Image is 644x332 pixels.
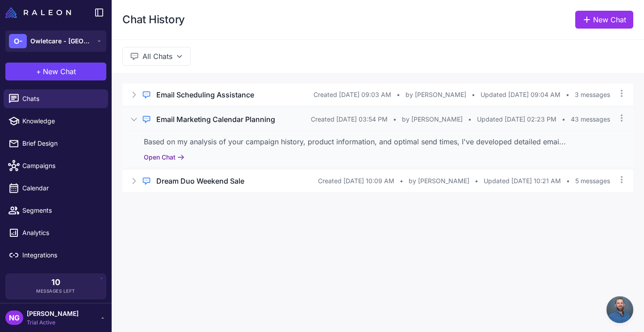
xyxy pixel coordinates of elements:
div: O- [9,34,27,48]
span: Messages Left [36,288,75,294]
span: 10 [51,278,60,286]
span: Created [DATE] 10:09 AM [318,176,394,186]
span: Analytics [22,228,101,238]
span: Campaigns [22,161,101,171]
span: Updated [DATE] 10:21 AM [484,176,561,186]
span: by [PERSON_NAME] [409,176,469,186]
span: Brief Design [22,139,101,148]
a: Calendar [4,179,108,198]
span: • [400,176,403,186]
a: Open chat [606,296,633,323]
span: • [472,90,475,100]
span: Knowledge [22,116,101,126]
a: Analytics [4,223,108,242]
span: Integrations [22,250,101,260]
span: • [393,114,397,124]
span: by [PERSON_NAME] [406,90,466,100]
span: • [397,90,400,100]
span: • [566,90,569,100]
a: Integrations [4,246,108,265]
h3: Dream Duo Weekend Sale [156,176,244,186]
a: Campaigns [4,156,108,175]
span: • [475,176,478,186]
a: Brief Design [4,134,108,153]
span: Owletcare - [GEOGRAPHIC_DATA] [30,36,93,46]
button: O-Owletcare - [GEOGRAPHIC_DATA] [5,30,106,52]
span: Updated [DATE] 02:23 PM [477,114,556,124]
span: • [562,114,565,124]
h3: Email Scheduling Assistance [156,89,254,100]
a: Knowledge [4,112,108,130]
span: New Chat [43,66,76,77]
span: by [PERSON_NAME] [402,114,463,124]
h1: Chat History [122,13,185,27]
a: Chats [4,89,108,108]
span: Created [DATE] 03:54 PM [311,114,388,124]
span: Trial Active [27,319,79,327]
div: NG [5,311,23,325]
button: +New Chat [5,63,106,80]
a: Segments [4,201,108,220]
span: 5 messages [575,176,610,186]
span: • [566,176,570,186]
span: Calendar [22,183,101,193]
span: + [36,66,41,77]
div: Based on my analysis of your campaign history, product information, and optimal send times, I've ... [144,136,612,147]
span: • [468,114,472,124]
span: 3 messages [575,90,610,100]
a: New Chat [575,11,633,29]
span: Created [DATE] 09:03 AM [314,90,391,100]
h3: Email Marketing Calendar Planning [156,114,275,125]
span: Segments [22,206,101,215]
span: 43 messages [571,114,610,124]
span: Updated [DATE] 09:04 AM [481,90,560,100]
button: Open Chat [144,152,184,162]
span: Chats [22,94,101,104]
button: All Chats [122,47,191,66]
img: Raleon Logo [5,7,71,18]
span: [PERSON_NAME] [27,309,79,319]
